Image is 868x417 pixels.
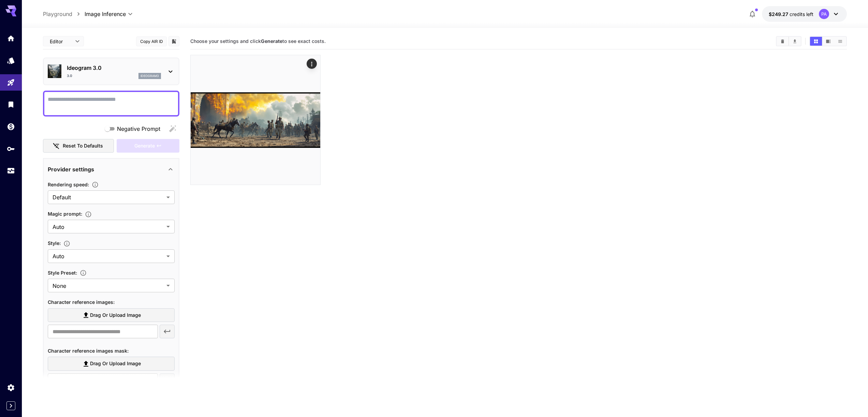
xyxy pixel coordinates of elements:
p: Provider settings [48,165,94,173]
button: Show media in list view [834,37,846,46]
span: credits left [790,11,813,17]
div: Library [7,100,15,109]
b: Generate [261,38,282,44]
div: API Keys [7,144,15,153]
span: Style Preset : [48,270,77,276]
span: Choose your settings and click to see exact costs. [190,38,326,44]
div: Models [7,56,15,65]
div: Home [7,34,15,43]
div: PA [819,9,829,19]
button: Download All [789,37,801,46]
button: Show media in video view [822,37,834,46]
div: Provider settings [48,161,175,177]
span: Drag or upload image [90,359,141,368]
a: Playground [43,10,72,18]
div: Clear AllDownload All [776,36,801,46]
span: Drag or upload image [90,311,141,320]
span: None [53,282,164,290]
p: 3.0 [67,73,72,78]
div: Actions [307,59,317,69]
div: Show media in grid viewShow media in video viewShow media in list view [809,36,847,46]
span: Magic prompt : [48,211,82,217]
div: Ideogram 3.03.0ideogram3 [48,61,175,82]
button: Copy AIR ID [136,36,167,46]
span: Character reference images : [48,299,115,305]
span: Style : [48,240,61,246]
span: Character reference images mask : [48,348,129,354]
nav: breadcrumb [43,10,85,18]
button: Show media in grid view [810,37,822,46]
div: Wallet [7,122,15,131]
span: Default [53,193,164,201]
span: Editor [50,38,71,45]
button: Reset to defaults [43,139,114,153]
span: Rendering speed : [48,182,89,187]
p: ideogram3 [141,74,159,78]
span: $249.27 [769,11,790,17]
button: $249.2677PA [762,6,847,22]
div: Usage [7,167,15,175]
button: Expand sidebar [6,401,15,410]
span: Auto [53,223,164,231]
label: Drag or upload image [48,308,175,322]
div: Playground [7,78,15,87]
p: Ideogram 3.0 [67,64,161,72]
span: Image Inference [85,10,126,18]
img: 2Q== [191,55,320,185]
div: $249.2677 [769,11,813,18]
div: Settings [7,383,15,392]
button: Clear All [777,37,789,46]
span: Auto [53,252,164,260]
span: Negative Prompt [117,125,160,133]
label: Drag or upload image [48,357,175,371]
button: Add to library [171,37,177,45]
